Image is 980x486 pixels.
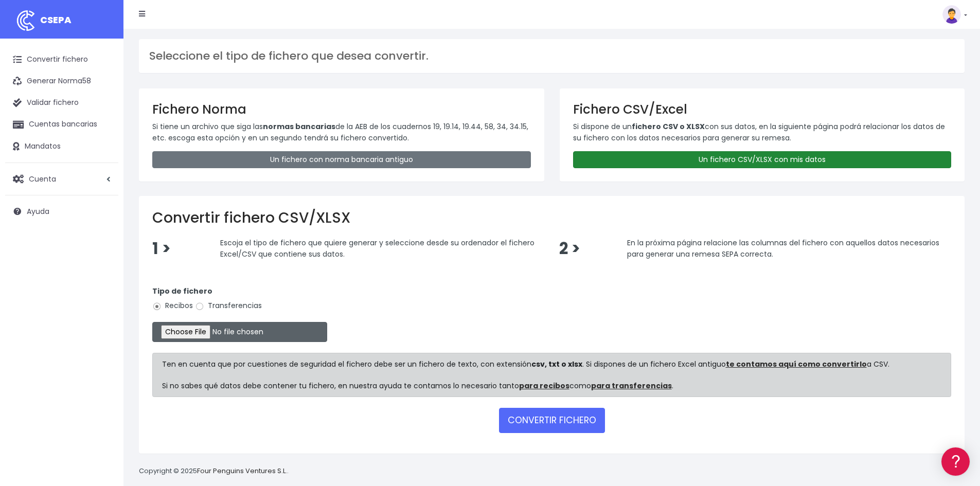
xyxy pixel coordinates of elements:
strong: csv, txt o xlsx [531,359,582,369]
a: POWERED BY ENCHANT [141,296,198,306]
img: profile [942,5,961,24]
label: Transferencias [195,300,262,311]
strong: fichero CSV o XLSX [632,121,705,132]
a: Convertir fichero [5,49,118,70]
strong: Tipo de fichero [152,286,212,296]
div: Información general [10,71,195,81]
h3: Seleccione el tipo de fichero que desea convertir. [149,49,954,63]
a: General [10,221,195,237]
button: CONVERTIR FICHERO [499,408,605,433]
span: 2 > [559,238,580,260]
a: Videotutoriales [10,162,195,178]
a: Mandatos [5,136,118,157]
p: Si dispone de un con sus datos, en la siguiente página podrá relacionar los datos de su fichero c... [573,121,952,144]
a: Perfiles de empresas [10,178,195,194]
a: Cuentas bancarias [5,114,118,135]
span: Ayuda [27,206,49,217]
strong: normas bancarias [263,121,335,132]
a: Cuenta [5,168,118,190]
div: Ten en cuenta que por cuestiones de seguridad el fichero debe ser un fichero de texto, con extens... [152,353,951,397]
a: te contamos aquí como convertirlo [726,359,867,369]
h3: Fichero CSV/Excel [573,102,952,117]
a: API [10,263,195,279]
a: Four Penguins Ventures S.L. [197,466,287,476]
a: Formatos [10,130,195,146]
button: Contáctanos [10,275,195,293]
p: Si tiene un archivo que siga las de la AEB de los cuadernos 19, 19.14, 19.44, 58, 34, 34.15, etc.... [152,121,531,144]
div: Convertir ficheros [10,114,195,123]
a: Ayuda [5,201,118,222]
a: Validar fichero [5,92,118,114]
p: Copyright © 2025 . [139,466,289,477]
span: En la próxima página relacione las columnas del fichero con aquellos datos necesarios para genera... [627,238,939,259]
div: Programadores [10,247,195,257]
a: Un fichero con norma bancaria antiguo [152,151,531,168]
div: Facturación [10,204,195,214]
span: CSEPA [40,13,72,26]
a: Problemas habituales [10,146,195,162]
h3: Fichero Norma [152,102,531,117]
label: Recibos [152,300,193,311]
a: Información general [10,87,195,103]
span: Cuenta [29,173,56,184]
img: logo [13,8,39,33]
a: para transferencias [591,381,672,391]
span: Escoja el tipo de fichero que quiere generar y seleccione desde su ordenador el fichero Excel/CSV... [220,238,534,259]
span: 1 > [152,238,171,260]
h2: Convertir fichero CSV/XLSX [152,209,951,227]
a: Generar Norma58 [5,70,118,92]
a: Un fichero CSV/XLSX con mis datos [573,151,952,168]
a: para recibos [519,381,569,391]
